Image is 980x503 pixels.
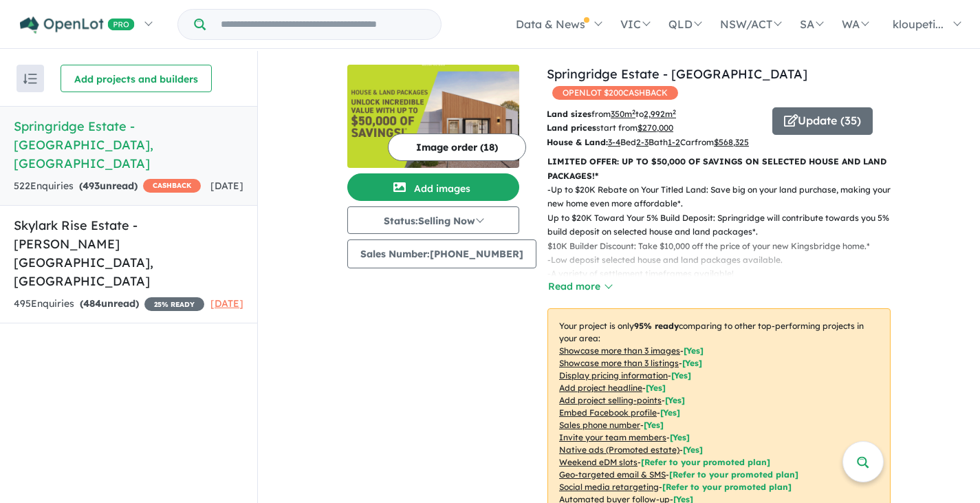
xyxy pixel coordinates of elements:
p: from [547,107,762,121]
u: Sales phone number [559,420,640,430]
p: - Low deposit selected house and land packages available. [547,253,902,267]
span: [DATE] [210,180,243,192]
span: [Refer to your promoted plan] [669,469,798,480]
div: 495 Enquir ies [14,296,204,312]
span: kloupeti... [893,17,944,31]
a: Springridge Estate - [GEOGRAPHIC_DATA] [547,66,807,82]
b: Land sizes [547,109,591,119]
button: Add images [347,173,519,201]
u: Add project headline [559,383,642,393]
button: Update (35) [772,107,873,135]
button: Image order (18) [388,133,526,161]
span: 25 % READY [144,297,204,311]
u: Weekend eDM slots [559,457,638,467]
u: Invite your team members [559,432,666,442]
span: [Refer to your promoted plan] [641,457,770,467]
span: [ Yes ] [644,420,664,430]
u: 2,992 m [644,109,676,119]
span: [Yes] [683,445,703,455]
u: Embed Facebook profile [559,407,657,418]
u: Social media retargeting [559,482,659,492]
u: Native ads (Promoted estate) [559,445,679,455]
p: LIMITED OFFER: UP TO $50,000 OF SAVINGS ON SELECTED HOUSE AND LAND PACKAGES!* [547,155,891,183]
span: 493 [83,180,100,192]
span: [ Yes ] [665,395,685,405]
img: Openlot PRO Logo White [20,17,135,34]
span: [ Yes ] [671,370,691,381]
span: [ Yes ] [646,383,666,393]
img: sort.svg [23,74,37,84]
u: 2-3 [636,137,649,147]
u: Showcase more than 3 images [559,345,680,356]
u: Add project selling-points [559,395,662,405]
p: start from [547,121,762,135]
p: - A variety of settlement timeframes available! [547,267,902,281]
u: 3-4 [608,137,620,147]
u: Display pricing information [559,370,668,381]
button: Sales Number:[PHONE_NUMBER] [347,239,536,268]
span: CASHBACK [143,179,201,193]
u: Geo-targeted email & SMS [559,469,666,480]
u: $ 568,325 [714,137,749,147]
h5: Springridge Estate - [GEOGRAPHIC_DATA] , [GEOGRAPHIC_DATA] [14,117,243,173]
span: 484 [83,297,101,310]
span: OPENLOT $ 200 CASHBACK [552,86,678,100]
b: House & Land: [547,137,608,147]
b: Land prices [547,122,596,133]
button: Add projects and builders [61,65,212,92]
span: [ Yes ] [670,432,690,442]
u: 1-2 [668,137,680,147]
button: Read more [547,279,612,295]
span: [ Yes ] [660,407,680,418]
span: [ Yes ] [684,345,704,356]
input: Try estate name, suburb, builder or developer [208,10,438,39]
u: Showcase more than 3 listings [559,358,679,368]
span: [ Yes ] [682,358,702,368]
img: Springridge Estate - Wallan [347,65,519,168]
strong: ( unread) [80,297,139,310]
p: - Up to $20K Rebate on Your Titled Land: Save big on your land purchase, making your new home eve... [547,183,902,253]
h5: Skylark Rise Estate - [PERSON_NAME][GEOGRAPHIC_DATA] , [GEOGRAPHIC_DATA] [14,216,243,290]
span: to [635,109,676,119]
strong: ( unread) [79,180,138,192]
span: [DATE] [210,297,243,310]
div: 522 Enquir ies [14,178,201,195]
sup: 2 [673,108,676,116]
button: Status:Selling Now [347,206,519,234]
p: Bed Bath Car from [547,136,762,149]
sup: 2 [632,108,635,116]
u: $ 270,000 [638,122,673,133]
span: [Refer to your promoted plan] [662,482,792,492]
b: 95 % ready [634,321,679,331]
u: 350 m [611,109,635,119]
